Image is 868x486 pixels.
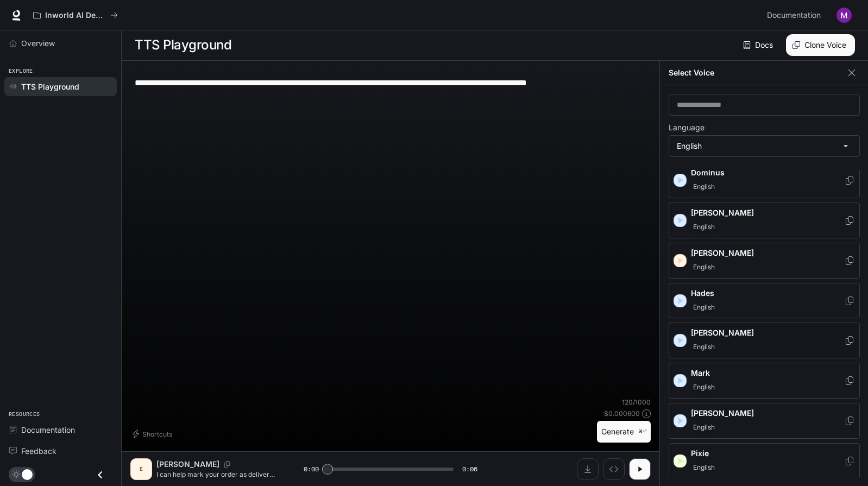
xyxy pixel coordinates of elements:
[836,8,852,23] img: User avatar
[691,381,717,394] span: English
[691,448,844,459] p: Pixie
[577,458,599,480] button: Download audio
[156,470,278,479] p: I can help mark your order as delivered if your app is having issues. Have you already handed the...
[691,340,717,354] span: English
[21,424,75,435] span: Documentation
[786,34,855,56] button: Clone Voice
[4,77,117,96] a: TTS Playground
[88,464,112,486] button: Close drawer
[844,457,855,465] button: Copy Voice ID
[691,327,844,338] p: [PERSON_NAME]
[767,9,821,22] span: Documentation
[844,336,855,345] button: Copy Voice ID
[691,408,844,419] p: [PERSON_NAME]
[844,296,855,305] button: Copy Voice ID
[691,248,844,258] p: [PERSON_NAME]
[135,34,231,56] h1: TTS Playground
[4,34,117,53] a: Overview
[4,420,117,439] a: Documentation
[741,34,777,56] a: Docs
[844,416,855,425] button: Copy Voice ID
[638,428,646,435] p: ⌘⏎
[597,421,651,443] button: Generate⌘⏎
[844,256,855,265] button: Copy Voice ID
[219,461,235,468] button: Copy Voice ID
[603,458,625,480] button: Inspect
[462,464,477,475] span: 0:06
[45,11,106,20] p: Inworld AI Demos
[844,216,855,225] button: Copy Voice ID
[4,441,117,460] a: Feedback
[21,37,55,49] span: Overview
[130,425,177,443] button: Shortcuts
[691,261,717,274] span: English
[133,460,150,478] div: E
[691,368,844,378] p: Mark
[28,4,123,26] button: All workspaces
[22,468,33,480] span: Dark mode toggle
[304,464,319,475] span: 0:00
[21,445,56,457] span: Feedback
[21,81,79,92] span: TTS Playground
[691,301,717,314] span: English
[763,4,829,26] a: Documentation
[604,409,640,418] p: $ 0.000600
[844,376,855,385] button: Copy Voice ID
[669,124,705,131] p: Language
[691,167,844,178] p: Dominus
[691,207,844,218] p: [PERSON_NAME]
[156,459,219,470] p: [PERSON_NAME]
[691,421,717,434] span: English
[691,288,844,299] p: Hades
[669,136,859,156] div: English
[691,461,717,474] span: English
[691,220,717,233] span: English
[691,180,717,193] span: English
[833,4,855,26] button: User avatar
[844,176,855,185] button: Copy Voice ID
[622,397,651,407] p: 120 / 1000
